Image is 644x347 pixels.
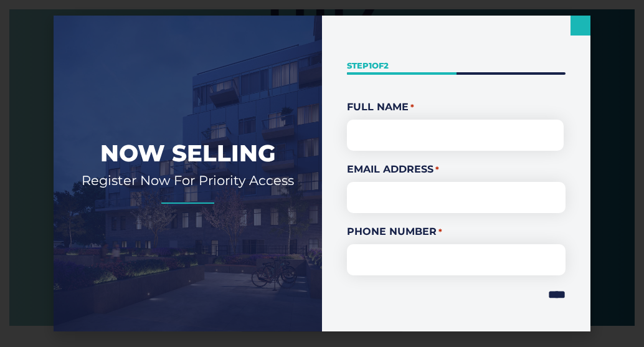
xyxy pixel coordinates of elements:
[72,172,303,189] h2: Register Now For Priority Access
[347,162,566,177] label: Email Address
[369,60,372,70] span: 1
[384,60,389,70] span: 2
[347,60,566,72] p: Step of
[72,138,303,168] h2: Now Selling
[347,224,566,239] label: Phone Number
[571,16,590,36] a: Close
[347,100,566,115] legend: Full Name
